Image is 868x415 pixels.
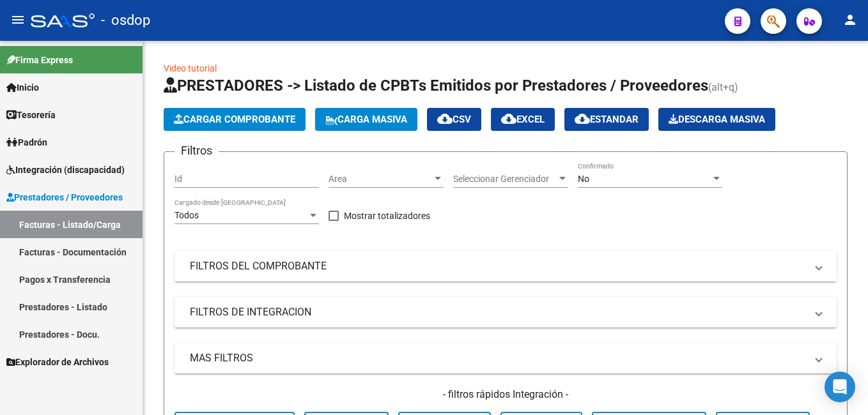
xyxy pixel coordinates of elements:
[669,114,765,125] span: Descarga Masiva
[453,174,557,185] span: Seleccionar Gerenciador
[6,53,73,67] span: Firma Express
[6,80,39,94] span: Inicio
[578,174,589,184] span: No
[575,114,639,125] span: Estandar
[315,108,417,131] button: Carga Masiva
[190,305,806,319] mat-panel-title: FILTROS DE INTEGRACION
[101,6,150,34] span: - osdop
[174,297,837,328] mat-expansion-panel-header: FILTROS DE INTEGRACION
[501,111,516,126] mat-icon: cloud_download
[164,77,708,94] span: PRESTADORES -> Listado de CPBTs Emitidos por Prestadores / Proveedores
[190,351,806,365] mat-panel-title: MAS FILTROS
[6,190,123,204] span: Prestadores / Proveedores
[174,343,837,373] mat-expansion-panel-header: MAS FILTROS
[174,210,199,220] span: Todos
[825,372,855,402] div: Open Intercom Messenger
[501,114,545,125] span: EXCEL
[344,208,430,223] span: Mostrar totalizadores
[491,108,555,131] button: EXCEL
[708,81,738,93] span: (alt+q)
[329,174,432,185] span: Area
[427,108,481,131] button: CSV
[658,108,775,131] button: Descarga Masiva
[174,388,837,402] h4: - filtros rápidos Integración -
[174,251,837,282] mat-expansion-panel-header: FILTROS DEL COMPROBANTE
[6,355,109,369] span: Explorador de Archivos
[6,163,125,177] span: Integración (discapacidad)
[575,111,590,126] mat-icon: cloud_download
[437,111,453,126] mat-icon: cloud_download
[164,108,306,131] button: Cargar Comprobante
[325,114,407,125] span: Carga Masiva
[437,114,471,125] span: CSV
[842,12,858,27] mat-icon: person
[164,63,217,73] a: Video tutorial
[658,108,775,131] app-download-masive: Descarga masiva de comprobantes (adjuntos)
[6,135,47,149] span: Padrón
[174,142,219,160] h3: Filtros
[6,108,56,122] span: Tesorería
[174,114,295,125] span: Cargar Comprobante
[564,108,649,131] button: Estandar
[190,259,806,273] mat-panel-title: FILTROS DEL COMPROBANTE
[10,12,26,27] mat-icon: menu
